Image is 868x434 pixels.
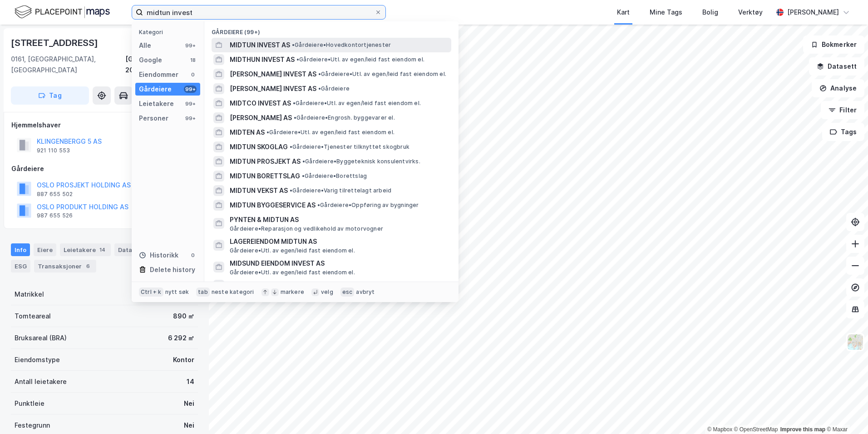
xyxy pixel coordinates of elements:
span: PYNTEN & MIDTUN AS [230,214,448,225]
span: CCP 5 MIDTUN AS [230,280,286,291]
span: Gårdeiere • Hovedkontortjenester [292,41,391,49]
div: 99+ [184,100,197,107]
div: Leietakere [139,98,174,109]
span: Gårdeiere • Reparasjon og vedlikehold av motorvogner [230,225,383,232]
div: 890 ㎡ [173,311,194,322]
img: logo.f888ab2527a4732fd821a326f86c7f29.svg [15,4,110,20]
span: Gårdeiere • Utl. av egen/leid fast eiendom el. [318,71,446,78]
a: OpenStreetMap [734,426,778,433]
a: Mapbox [707,426,732,433]
span: • [292,41,295,48]
span: • [302,158,305,165]
div: Gårdeiere [11,163,197,174]
div: Verktøy [738,7,763,18]
span: Gårdeiere • Varig tilrettelagt arbeid [290,187,391,194]
span: Gårdeiere [318,85,350,92]
div: Nei [184,398,194,409]
span: • [294,114,296,121]
div: Eiendomstype [15,354,60,365]
div: [STREET_ADDRESS] [11,35,100,50]
div: Matrikkel [15,289,44,300]
iframe: Chat Widget [823,390,868,434]
span: Gårdeiere • Borettslag [302,172,367,180]
div: Eiendommer [139,69,178,80]
div: Festegrunn [15,420,50,431]
span: [PERSON_NAME] AS [230,112,292,123]
div: 99+ [184,86,197,93]
div: ESG [11,260,30,273]
div: Antall leietakere [15,376,67,387]
div: Bruksareal (BRA) [15,333,67,343]
div: 887 655 502 [37,191,73,198]
span: • [290,143,292,150]
a: Improve this map [780,426,825,433]
span: MIDTUN INVEST AS [230,40,290,50]
div: Ctrl + k [139,288,163,297]
span: MIDTCO INVEST AS [230,98,291,109]
span: Gårdeiere • Utl. av egen/leid fast eiendom el. [230,247,355,254]
div: Gårdeiere (99+) [204,21,459,38]
span: Gårdeiere • Oppføring av bygninger [317,202,419,209]
span: [PERSON_NAME] INVEST AS [230,69,316,80]
div: 6 292 ㎡ [168,333,194,343]
div: Kategori [139,29,200,35]
span: • [302,172,305,179]
span: • [318,85,321,92]
div: Historikk [139,250,178,261]
div: Leietakere [60,243,111,256]
div: Delete history [150,264,195,275]
button: Filter [821,101,864,119]
div: Gårdeiere [139,84,172,95]
div: [PERSON_NAME] [787,7,839,18]
span: Gårdeiere • Utl. av egen/leid fast eiendom el. [266,129,395,136]
div: Mine Tags [650,7,682,18]
button: Analyse [812,79,864,97]
button: Datasett [809,57,864,76]
span: MIDTHUN INVEST AS [230,54,295,65]
div: 0 [189,252,197,259]
div: esc [340,288,355,297]
span: MIDTUN SKOGLAG [230,141,288,152]
div: markere [281,288,304,296]
div: Kart [617,7,630,18]
div: Personer [139,113,168,124]
div: Kontor [173,354,194,365]
span: • [318,71,321,77]
div: Punktleie [15,398,44,409]
div: 987 655 526 [37,212,73,219]
img: Z [847,333,864,351]
span: [PERSON_NAME] INVEST AS [230,83,316,94]
div: Hjemmelshaver [11,120,197,131]
div: 14 [187,376,194,387]
div: velg [321,288,333,296]
div: 0 [189,71,197,78]
div: 99+ [184,115,197,122]
input: Søk på adresse, matrikkel, gårdeiere, leietakere eller personer [143,5,375,19]
span: MIDTEN AS [230,127,265,138]
div: 6 [84,262,93,271]
div: 99+ [184,42,197,49]
div: Datasett [114,243,159,256]
div: Kontrollprogram for chat [823,390,868,434]
span: LAGEREIENDOM MIDTUN AS [230,236,448,247]
div: Alle [139,40,151,51]
div: 921 110 553 [37,147,70,154]
button: Tag [11,86,89,105]
div: Info [11,243,30,256]
div: Eiere [34,243,56,256]
span: MIDTUN PROSJEKT AS [230,156,301,167]
div: 0161, [GEOGRAPHIC_DATA], [GEOGRAPHIC_DATA] [11,54,125,76]
div: Google [139,55,162,66]
span: • [290,187,292,194]
span: Gårdeiere • Utl. av egen/leid fast eiendom el. [230,269,355,276]
span: Gårdeiere • Tjenester tilknyttet skogbruk [290,143,409,151]
span: Gårdeiere • Utl. av egen/leid fast eiendom el. [293,100,421,107]
div: avbryt [356,288,375,296]
div: [GEOGRAPHIC_DATA], 209/145 [125,54,198,76]
span: MIDTUN BYGGESERVICE AS [230,200,316,211]
span: • [266,129,269,136]
span: • [317,202,320,208]
div: Tomteareal [15,311,51,322]
div: Bolig [702,7,718,18]
div: Transaksjoner [34,260,96,273]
